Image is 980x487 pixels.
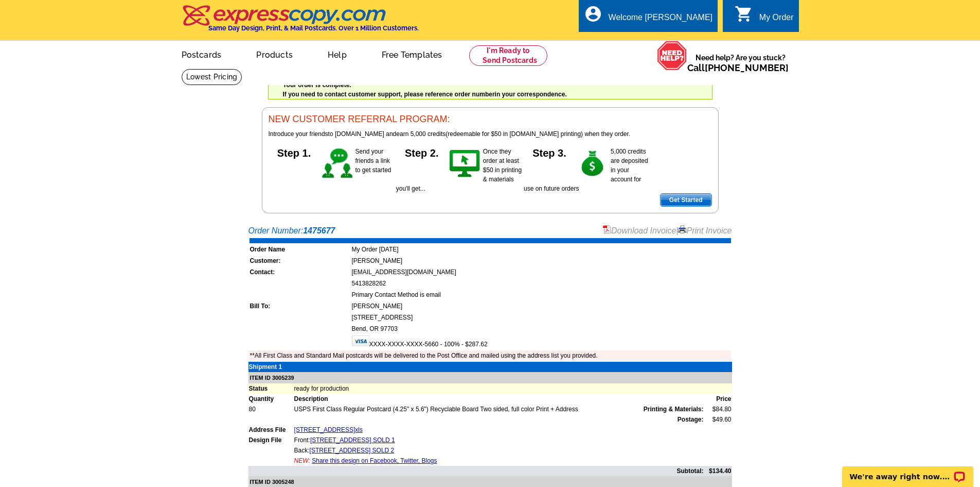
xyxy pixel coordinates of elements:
[248,225,732,237] div: Order Number:
[351,324,731,334] td: Bend, OR 97703
[657,41,687,71] img: help
[759,13,794,27] div: My Order
[248,425,294,435] td: Address File
[283,81,351,89] strong: Your order is complete.
[704,466,732,476] td: $134.40
[603,226,676,235] a: Download Invoice
[208,24,419,32] h4: Same Day Design, Print, & Mail Postcards. Over 1 Million Customers.
[250,267,350,277] td: Contact:
[704,414,732,425] td: $49.60
[355,148,391,174] span: Send your friends a link to get started
[248,466,704,476] td: Subtotal:
[303,226,335,235] strong: 1475677
[248,404,294,414] td: 80
[351,244,731,255] td: My Order [DATE]
[365,42,459,66] a: Free Templates
[294,457,310,464] span: NEW:
[351,278,731,289] td: 5413828262
[705,62,789,73] a: [PHONE_NUMBER]
[269,147,320,157] h5: Step 1.
[269,130,328,138] span: Introduce your friends
[835,455,980,487] iframe: LiveChat chat widget
[248,383,294,394] td: Status
[575,147,611,181] img: step-3.gif
[396,148,522,192] span: Once they order at least $50 in printing & materials you'll get...
[248,435,294,445] td: Design File
[735,11,794,24] a: shopping_cart My Order
[704,394,732,404] td: Price
[351,290,731,300] td: Primary Contact Method is email
[661,194,711,206] span: Get Started
[250,301,350,311] td: Bill To:
[351,335,731,349] td: XXXX-XXXX-XXXX-5660 - 100% - $287.62
[603,225,611,233] img: small-pdf-icon.gif
[351,267,731,277] td: [EMAIL_ADDRESS][DOMAIN_NAME]
[294,435,704,445] td: Front:
[352,335,369,346] img: visa.gif
[584,5,602,23] i: account_circle
[396,130,446,138] span: earn 5,000 credits
[310,436,395,444] a: [STREET_ADDRESS] SOLD 1
[240,42,309,66] a: Products
[660,193,712,207] a: Get Started
[735,5,753,23] i: shopping_cart
[294,383,732,394] td: ready for production
[524,147,575,157] h5: Step 3.
[294,404,704,414] td: USPS First Class Regular Postcard (4.25" x 5.6") Recyclable Board Two sided, full color Print + A...
[396,147,448,157] h5: Step 2.
[687,53,794,73] span: Need help? Are you stuck?
[269,114,712,125] h3: NEW CUSTOMER REFERRAL PROGRAM:
[248,394,294,404] td: Quantity
[294,445,704,456] td: Back:
[182,12,419,32] a: Same Day Design, Print, & Mail Postcards. Over 1 Million Customers.
[248,362,294,372] td: Shipment 1
[312,457,437,464] a: Share this design on Facebook, Twitter, Blogs
[269,129,712,139] p: to [DOMAIN_NAME] and (redeemable for $50 in [DOMAIN_NAME] printing) when they order.
[250,244,350,255] td: Order Name
[609,13,712,27] div: Welcome [PERSON_NAME]
[603,225,732,237] div: |
[351,301,731,311] td: [PERSON_NAME]
[248,372,732,384] td: ITEM ID 3005239
[250,350,731,361] td: **All First Class and Standard Mail postcards will be delivered to the Post Office and mailed usi...
[250,256,350,266] td: Customer:
[294,394,704,404] td: Description
[165,42,238,66] a: Postcards
[351,312,731,323] td: [STREET_ADDRESS]
[678,416,704,423] strong: Postage:
[678,226,732,235] a: Print Invoice
[320,147,355,181] img: step-1.gif
[687,62,789,73] span: Call
[644,405,704,414] span: Printing & Materials:
[448,147,483,181] img: step-2.gif
[704,404,732,414] td: $84.80
[678,225,686,233] img: small-print-icon.gif
[294,426,363,433] a: [STREET_ADDRESS]xls
[311,42,363,66] a: Help
[524,148,648,192] span: 5,000 credits are deposited in your account for use on future orders
[310,447,395,454] a: [STREET_ADDRESS] SOLD 2
[351,256,731,266] td: [PERSON_NAME]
